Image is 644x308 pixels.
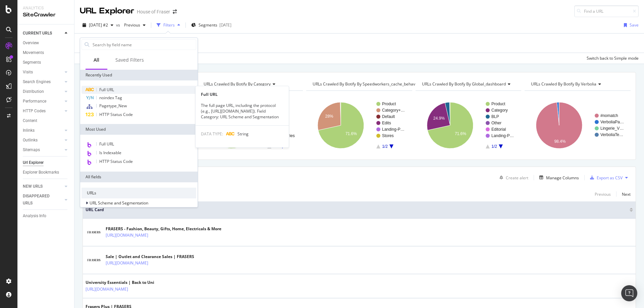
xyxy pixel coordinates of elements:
[99,87,114,93] span: Full URL
[80,124,198,135] div: Most Used
[622,190,631,198] button: Next
[537,174,579,182] button: Manage Columns
[173,9,177,14] div: arrow-right-arrow-left
[433,116,445,121] text: 24.9%
[23,108,46,115] div: HTTP Codes
[382,102,396,106] text: Product
[23,127,35,134] div: Inlinks
[23,117,37,124] div: Content
[99,150,121,156] span: Is Indexable
[99,103,127,109] span: Pagetype_New
[382,127,405,132] text: Landing-P…
[23,183,43,190] div: NEW URLS
[92,40,196,50] input: Search by field name
[497,172,528,183] button: Create alert
[587,55,639,61] div: Switch back to Simple mode
[23,159,44,166] div: Url Explorer
[23,11,69,19] div: SiteCrawler
[382,114,395,119] text: Default
[23,59,41,66] div: Segments
[23,98,46,105] div: Performance
[584,53,639,64] button: Switch back to Simple mode
[99,95,122,101] span: noindex Tag
[554,139,566,144] text: 98.4%
[82,188,196,198] div: URLs
[23,78,51,85] div: Search Engines
[23,40,69,47] a: Overview
[201,131,223,137] span: DATA TYPE:
[382,133,394,138] text: Stores
[530,79,625,89] h4: URLs Crawled By Botify By verbolia
[106,232,148,239] a: [URL][DOMAIN_NAME]
[595,190,611,198] button: Previous
[86,280,157,286] div: University Essentials | Back to Uni
[23,30,63,37] a: CURRENT URLS
[546,175,579,181] div: Manage Columns
[622,191,631,197] div: Next
[416,96,521,155] svg: A chart.
[99,159,133,164] span: HTTP Status Code
[421,79,516,89] h4: URLs Crawled By Botify By global_dashboard
[106,254,194,260] div: Sale | Outlet and Clearance Sales | FRASERS
[80,5,134,17] div: URL Explorer
[86,207,628,213] span: URL Card
[137,8,170,15] div: House of Fraser
[422,81,506,87] span: URLs Crawled By Botify By global_dashboard
[23,212,69,220] a: Analysis Info
[23,49,44,56] div: Movements
[80,172,198,182] div: All fields
[80,70,198,80] div: Recently Used
[531,81,596,87] span: URLs Crawled By Botify By verbolia
[574,5,639,17] input: Find a URL
[23,183,63,190] a: NEW URLS
[600,126,624,131] text: Lingerie_V…
[23,5,69,11] div: Analytics
[154,20,183,30] button: Filters
[189,20,234,30] button: Segments[DATE]
[86,286,128,293] a: [URL][DOMAIN_NAME]
[23,169,69,176] a: Explorer Bookmarks
[595,191,611,197] div: Previous
[630,22,639,28] div: Save
[204,81,271,87] span: URLs Crawled By Botify By category
[306,96,411,155] svg: A chart.
[23,69,63,76] a: Visits
[23,88,63,95] a: Distribution
[491,133,514,138] text: Landing-P…
[80,20,116,30] button: [DATE] #2
[23,137,38,144] div: Outlinks
[621,20,639,30] button: Save
[23,30,52,37] div: CURRENT URLS
[597,175,623,181] div: Export as CSV
[587,172,623,183] button: Export as CSV
[23,78,63,85] a: Search Engines
[196,91,289,97] div: Full URL
[121,20,148,30] button: Previous
[23,159,69,166] a: Url Explorer
[600,113,618,118] text: #nomatch
[116,22,121,28] span: vs
[237,131,249,137] span: String
[506,175,528,181] div: Create alert
[621,285,637,301] div: Open Intercom Messenger
[94,57,99,63] div: All
[23,88,44,95] div: Distribution
[106,260,148,266] a: [URL][DOMAIN_NAME]
[491,144,497,149] text: 1/2
[23,98,63,105] a: Performance
[525,96,630,155] svg: A chart.
[345,131,357,136] text: 71.6%
[311,79,432,89] h4: URLs Crawled By Botify By speedworkers_cache_behaviors
[23,40,39,47] div: Overview
[23,137,63,144] a: Outlinks
[99,112,133,117] span: HTTP Status Code
[23,193,57,207] div: DISAPPEARED URLS
[163,22,175,28] div: Filters
[325,114,333,119] text: 28%
[23,212,46,220] div: Analysis Info
[202,79,297,89] h4: URLs Crawled By Botify By category
[455,131,466,136] text: 71.6%
[99,141,114,147] span: Full URL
